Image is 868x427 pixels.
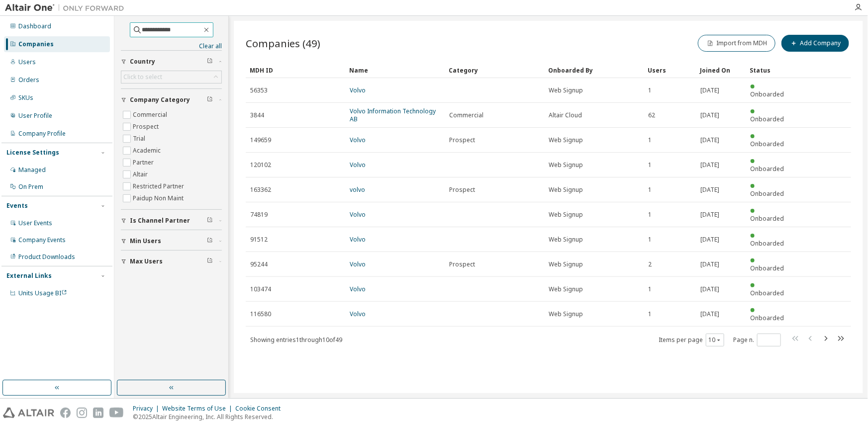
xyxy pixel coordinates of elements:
span: Web Signup [549,136,583,144]
div: Managed [18,166,46,174]
span: Is Channel Partner [130,217,190,225]
span: Onboarded [751,289,784,297]
button: Country [121,51,222,73]
div: Dashboard [18,22,51,30]
button: Max Users [121,251,222,272]
img: youtube.svg [109,408,124,418]
div: MDH ID [250,62,341,78]
span: Items per page [659,334,724,346]
div: SKUs [18,94,33,102]
span: Prospect [449,186,475,194]
a: volvo [350,185,365,194]
span: Web Signup [549,186,583,194]
span: Clear filter [207,96,213,104]
div: Orders [18,76,39,84]
span: 56353 [250,86,268,94]
div: On Prem [18,183,43,191]
a: Volvo [350,310,366,318]
div: Category [449,62,540,78]
button: Import from MDH [698,35,775,52]
label: Prospect [133,121,161,133]
label: Commercial [133,109,169,121]
span: Web Signup [549,161,583,169]
button: Company Category [121,89,222,111]
span: Showing entries 1 through 10 of 49 [250,336,342,344]
span: Prospect [449,136,475,144]
span: 1 [648,211,652,219]
div: Onboarded By [548,62,640,78]
img: facebook.svg [60,408,71,418]
div: External Links [6,272,52,280]
span: 149659 [250,136,271,144]
span: [DATE] [701,136,720,144]
label: Academic [133,145,163,157]
span: 3844 [250,111,264,119]
span: [DATE] [701,285,720,293]
span: 1 [648,285,652,293]
span: [DATE] [701,310,720,318]
a: Volvo [350,285,366,293]
a: Clear all [121,42,222,50]
a: Volvo [350,136,366,144]
span: Commercial [449,111,483,119]
div: Joined On [700,62,742,78]
div: Name [349,62,441,78]
span: Clear filter [207,217,213,225]
span: 120102 [250,161,271,169]
div: Product Downloads [18,253,75,261]
img: altair_logo.svg [3,408,54,418]
span: 74819 [250,211,268,219]
button: 10 [708,336,722,344]
span: Clear filter [207,58,213,66]
a: Volvo [350,161,366,169]
div: User Profile [18,112,52,120]
span: Companies (49) [246,36,320,50]
span: Onboarded [751,239,784,248]
span: Company Category [130,96,190,104]
span: 95244 [250,260,268,268]
span: 2 [648,260,652,268]
span: Units Usage BI [18,289,67,297]
div: Status [750,62,792,78]
div: Companies [18,40,54,48]
span: Onboarded [751,165,784,173]
button: Min Users [121,230,222,252]
span: [DATE] [701,211,720,219]
span: Prospect [449,260,475,268]
span: Web Signup [549,310,583,318]
label: Altair [133,169,150,180]
span: Web Signup [549,86,583,94]
span: Clear filter [207,257,213,265]
span: [DATE] [701,186,720,194]
div: Cookie Consent [235,405,287,413]
span: [DATE] [701,86,720,94]
button: Is Channel Partner [121,210,222,232]
span: Max Users [130,257,163,265]
span: [DATE] [701,260,720,268]
span: Onboarded [751,214,784,223]
span: Onboarded [751,115,784,123]
a: Volvo [350,86,366,94]
div: Click to select [123,73,162,81]
span: Onboarded [751,314,784,322]
img: Altair One [5,3,129,13]
span: Web Signup [549,236,583,244]
span: 1 [648,161,652,169]
img: instagram.svg [77,408,87,418]
span: 1 [648,136,652,144]
span: 1 [648,310,652,318]
img: linkedin.svg [93,408,103,418]
span: 103474 [250,285,271,293]
div: Users [18,58,36,66]
span: Clear filter [207,237,213,245]
div: License Settings [6,149,59,157]
span: Onboarded [751,90,784,98]
span: Min Users [130,237,161,245]
span: 62 [648,111,655,119]
a: Volvo [350,260,366,268]
span: Web Signup [549,211,583,219]
span: Web Signup [549,285,583,293]
span: Page n. [733,334,781,346]
span: 91512 [250,236,268,244]
span: 163362 [250,186,271,194]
